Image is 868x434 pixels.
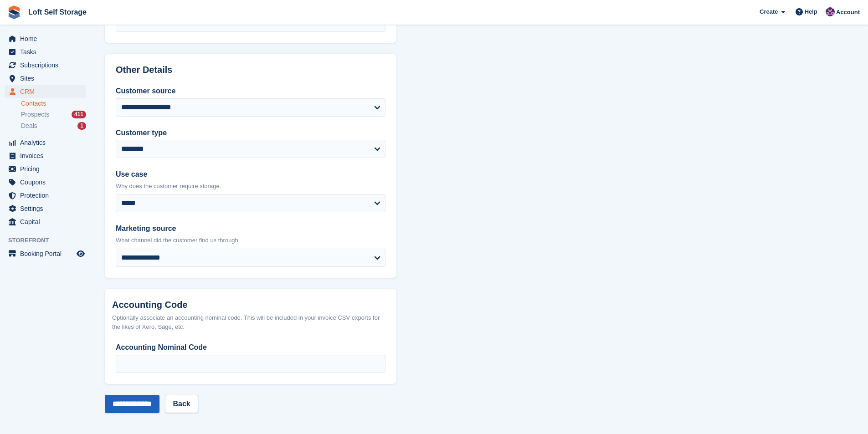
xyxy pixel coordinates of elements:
[20,176,75,189] span: Coupons
[20,136,75,149] span: Analytics
[5,215,86,228] a: menu
[116,223,385,234] label: Marketing source
[7,5,21,19] img: stora-icon-8386f47178a22dfd0bd8f6a31ec36ba5ce8667c1dd55bd0f319d3a0aa187defe.svg
[116,65,385,75] h2: Other Details
[21,121,86,131] a: Deals 1
[116,236,385,245] p: What channel did the customer find us through.
[826,7,835,16] img: Amy Wright
[21,122,37,130] span: Deals
[5,176,86,189] a: menu
[116,342,385,353] label: Accounting Nominal Code
[5,46,86,58] a: menu
[20,247,75,260] span: Booking Portal
[20,85,75,98] span: CRM
[5,189,86,202] a: menu
[165,395,198,413] a: Back
[21,99,86,108] a: Contacts
[20,46,75,58] span: Tasks
[72,111,86,118] div: 411
[5,59,86,71] a: menu
[5,136,86,149] a: menu
[20,72,75,85] span: Sites
[112,300,389,310] h2: Accounting Code
[116,182,385,191] p: Why does the customer require storage.
[20,215,75,228] span: Capital
[20,149,75,162] span: Invoices
[20,202,75,215] span: Settings
[5,247,86,260] a: menu
[20,189,75,202] span: Protection
[77,122,86,130] div: 1
[25,5,90,20] a: Loft Self Storage
[5,202,86,215] a: menu
[20,59,75,71] span: Subscriptions
[836,8,860,17] span: Account
[21,110,49,119] span: Prospects
[75,248,86,259] a: Preview store
[116,128,385,138] label: Customer type
[5,149,86,162] a: menu
[5,72,86,85] a: menu
[20,163,75,175] span: Pricing
[5,85,86,98] a: menu
[116,86,385,97] label: Customer source
[21,110,86,119] a: Prospects 411
[805,7,817,16] span: Help
[760,7,778,16] span: Create
[5,32,86,45] a: menu
[8,236,91,245] span: Storefront
[5,163,86,175] a: menu
[112,313,389,331] div: Optionally associate an accounting nominal code. This will be included in your invoice CSV export...
[116,169,385,180] label: Use case
[20,32,75,45] span: Home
